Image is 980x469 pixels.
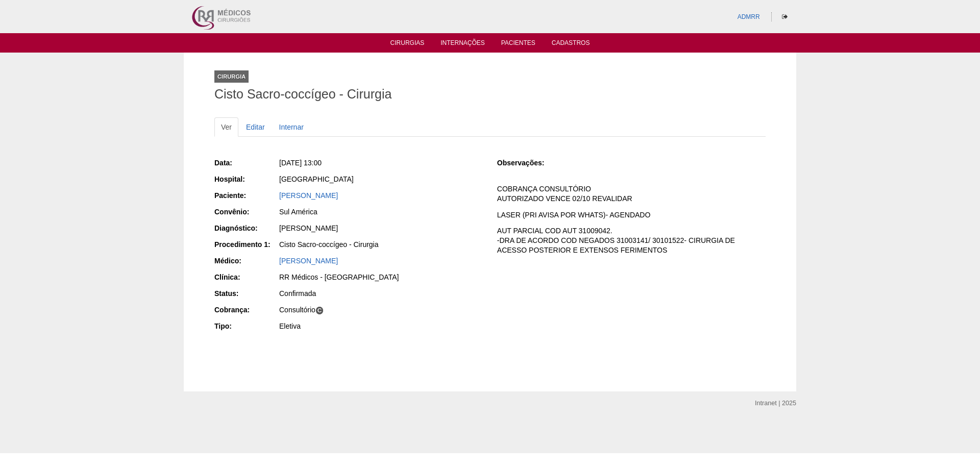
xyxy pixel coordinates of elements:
div: Intranet | 2025 [755,398,796,408]
a: ADMRR [738,13,760,20]
div: [PERSON_NAME] [279,223,483,233]
span: [DATE] 13:00 [279,159,322,167]
i: Sair [782,14,788,20]
div: Eletiva [279,321,483,331]
a: Pacientes [501,39,535,50]
div: Paciente: [214,190,278,201]
div: Confirmada [279,288,483,299]
a: Internações [440,39,485,50]
h1: Cisto Sacro-coccígeo - Cirurgia [214,88,766,101]
a: Ver [214,117,238,137]
a: [PERSON_NAME] [279,191,338,200]
a: Internar [273,117,310,137]
a: Cadastros [552,39,590,50]
div: Clínica: [214,272,278,282]
div: Hospital: [214,174,278,184]
div: Tipo: [214,321,278,331]
div: Diagnóstico: [214,223,278,233]
span: C [315,306,324,315]
div: Convênio: [214,207,278,217]
div: Cisto Sacro-coccígeo - Cirurgia [279,239,483,250]
a: [PERSON_NAME] [279,257,338,265]
p: LASER (PRI AVISA POR WHATS)- AGENDADO [497,210,766,220]
div: Status: [214,288,278,299]
div: Procedimento 1: [214,239,278,250]
div: Consultório [279,305,483,315]
div: Cirurgia [214,70,249,83]
div: Cobrança: [214,305,278,315]
div: Sul América [279,207,483,217]
p: COBRANÇA CONSULTÓRIO AUTORIZADO VENCE 02/10 REVALIDAR [497,184,766,204]
div: Observações: [497,158,561,168]
a: Cirurgias [390,39,425,50]
p: AUT PARCIAL COD AUT 31009042. -DRA DE ACORDO COD NEGADOS 31003141/ 30101522- CIRURGIA DE ACESSO P... [497,226,766,255]
a: Editar [239,117,272,137]
div: Médico: [214,256,278,266]
div: RR Médicos - [GEOGRAPHIC_DATA] [279,272,483,282]
div: [GEOGRAPHIC_DATA] [279,174,483,184]
div: Data: [214,158,278,168]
